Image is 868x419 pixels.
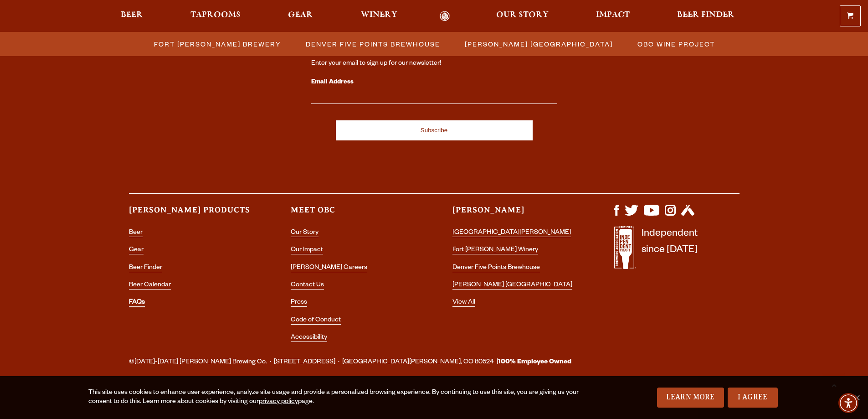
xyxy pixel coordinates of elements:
a: Winery [355,11,403,21]
a: Visit us on Instagram [665,211,676,218]
a: Gear [129,247,144,254]
a: View All [452,299,475,307]
a: [PERSON_NAME] [GEOGRAPHIC_DATA] [452,282,572,290]
a: Visit us on YouTube [644,211,659,218]
a: Press [291,299,307,307]
a: Fort [PERSON_NAME] Brewery [149,37,286,51]
span: [PERSON_NAME] [GEOGRAPHIC_DATA] [465,37,613,51]
a: Code of Conduct [291,317,341,325]
a: Gear [282,11,319,21]
span: Winery [361,11,397,19]
a: Beer Calendar [129,282,171,290]
a: Our Impact [291,247,323,254]
span: Fort [PERSON_NAME] Brewery [154,37,281,51]
a: Scroll to top [822,373,845,396]
span: Beer Finder [677,11,734,19]
span: Beer [121,11,143,19]
a: [GEOGRAPHIC_DATA][PERSON_NAME] [452,229,571,237]
a: Visit us on X (formerly Twitter) [625,211,638,218]
span: ©[DATE]-[DATE] [PERSON_NAME] Brewing Co. · [STREET_ADDRESS] · [GEOGRAPHIC_DATA][PERSON_NAME], CO ... [129,357,571,368]
a: Beer Finder [129,264,162,272]
a: Our Story [291,229,318,237]
h3: Meet OBC [291,205,416,223]
div: Enter your email to sign up for our newsletter! [311,59,557,68]
span: OBC Wine Project [637,37,715,51]
span: Impact [596,11,630,19]
a: Denver Five Points Brewhouse [452,264,540,272]
a: Visit us on Facebook [614,211,619,218]
strong: 100% Employee Owned [498,359,571,366]
h3: [PERSON_NAME] [452,205,578,223]
a: Denver Five Points Brewhouse [300,37,445,51]
a: [PERSON_NAME] [GEOGRAPHIC_DATA] [459,37,617,51]
span: Gear [288,11,313,19]
span: Taprooms [190,11,241,19]
a: Odell Home [428,11,462,21]
a: I Agree [728,388,778,408]
input: Subscribe [336,120,533,140]
span: Denver Five Points Brewhouse [306,37,440,51]
a: Impact [590,11,636,21]
a: Beer [115,11,149,21]
a: Fort [PERSON_NAME] Winery [452,247,538,254]
a: OBC Wine Project [632,37,719,51]
a: Taprooms [185,11,247,21]
a: Our Story [490,11,555,21]
a: Contact Us [291,282,324,290]
a: Visit us on Untappd [681,211,694,218]
div: Accessibility Menu [838,393,858,413]
a: Accessibility [291,334,327,342]
label: Email Address [311,77,557,88]
a: Learn More [657,388,724,408]
span: Our Story [496,11,549,19]
a: Beer Finder [671,11,740,21]
a: privacy policy [259,398,298,406]
h3: [PERSON_NAME] Products [129,205,254,223]
p: Independent since [DATE] [642,226,698,274]
div: This site uses cookies to enhance user experience, analyze site usage and provide a personalized ... [88,388,582,407]
a: FAQs [129,299,145,307]
a: [PERSON_NAME] Careers [291,264,367,272]
a: Beer [129,229,143,237]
